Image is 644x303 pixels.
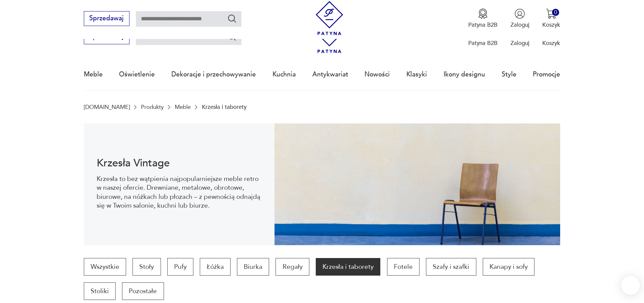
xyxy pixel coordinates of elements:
a: Nowości [364,59,390,90]
a: Pozostałe [122,282,164,300]
button: Sprzedawaj [84,11,129,26]
a: Pufy [167,258,193,276]
a: Meble [175,104,191,110]
p: Patyna B2B [468,39,498,47]
img: Patyna - sklep z meblami i dekoracjami vintage [312,1,347,35]
a: Antykwariat [312,59,348,90]
a: Wszystkie [84,258,126,276]
a: Kuchnia [272,59,296,90]
a: Promocje [533,59,560,90]
a: Produkty [141,104,164,110]
button: Szukaj [227,32,237,42]
img: Ikona koszyka [546,8,556,19]
p: Zaloguj [510,21,529,29]
button: Patyna B2B [468,8,498,29]
img: Ikona medalu [478,8,488,19]
p: Koszyk [542,39,560,47]
a: [DOMAIN_NAME] [84,104,130,110]
a: Kanapy i sofy [483,258,534,276]
a: Ikona medaluPatyna B2B [468,8,498,29]
a: Sprzedawaj [84,16,129,22]
p: Koszyk [542,21,560,29]
a: Sprzedawaj [84,34,129,40]
a: Łóżka [200,258,230,276]
h1: Krzesła Vintage [97,158,261,168]
a: Szafy i szafki [426,258,476,276]
a: Dekoracje i przechowywanie [171,59,256,90]
button: Szukaj [227,14,237,23]
a: Stoły [133,258,161,276]
img: bc88ca9a7f9d98aff7d4658ec262dcea.jpg [275,123,560,245]
a: Style [502,59,517,90]
a: Biurka [237,258,269,276]
button: 0Koszyk [542,8,560,29]
button: Zaloguj [510,8,529,29]
div: 0 [552,9,559,16]
img: Ikonka użytkownika [515,8,525,19]
a: Meble [84,59,103,90]
p: Zaloguj [510,39,529,47]
a: Oświetlenie [119,59,155,90]
a: Regały [276,258,309,276]
p: Patyna B2B [468,21,498,29]
p: Krzesła to bez wątpienia najpopularniejsze meble retro w naszej ofercie. Drewniane, metalowe, obr... [97,174,261,210]
a: Fotele [387,258,420,276]
a: Krzesła i taborety [316,258,380,276]
a: Ikony designu [444,59,485,90]
p: Krzesła i taborety [202,104,246,110]
a: Stoliki [84,282,116,300]
iframe: Smartsupp widget button [621,276,640,295]
a: Klasyki [406,59,427,90]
